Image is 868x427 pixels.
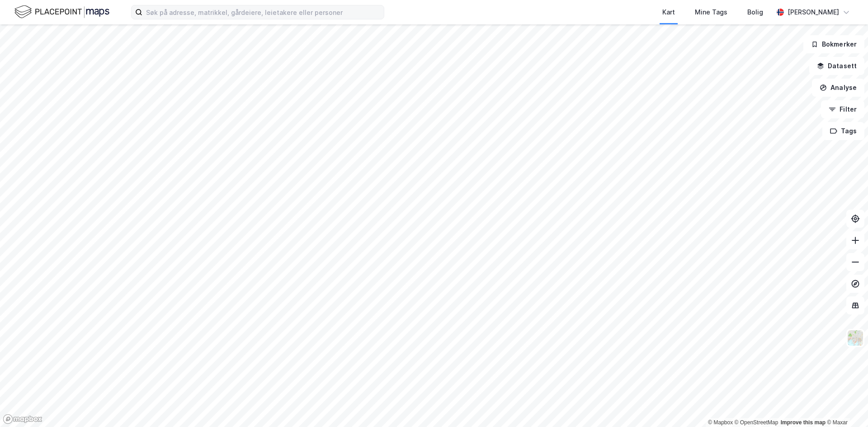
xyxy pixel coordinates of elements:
div: Kontrollprogram for chat [823,384,868,427]
button: Filter [821,100,864,118]
div: Bolig [747,7,763,18]
div: Kart [662,7,675,18]
div: [PERSON_NAME] [788,7,839,18]
a: Improve this map [781,419,826,426]
a: OpenStreetMap [735,419,778,426]
a: Mapbox [708,419,733,426]
a: Mapbox homepage [3,414,42,424]
img: logo.f888ab2527a4732fd821a326f86c7f29.svg [14,4,109,20]
button: Bokmerker [803,35,864,53]
iframe: Chat Widget [823,384,868,427]
div: Mine Tags [695,7,727,18]
input: Søk på adresse, matrikkel, gårdeiere, leietakere eller personer [142,5,384,19]
img: Z [847,329,864,347]
button: Datasett [809,57,864,75]
button: Analyse [812,79,864,97]
button: Tags [822,122,864,140]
